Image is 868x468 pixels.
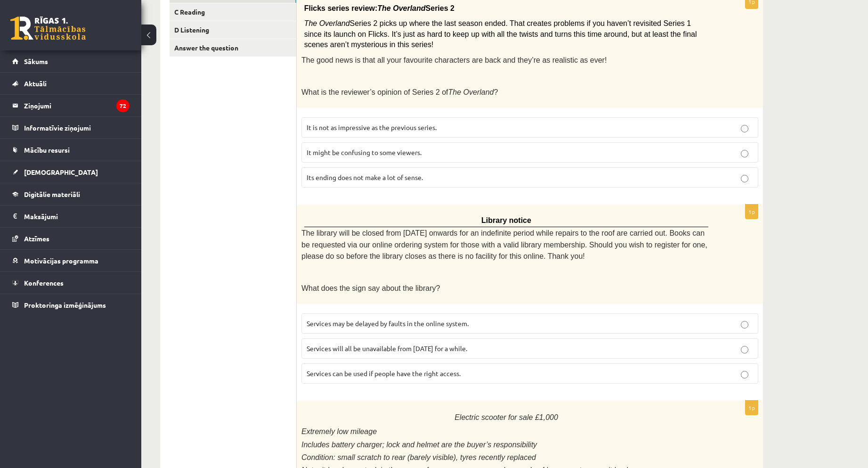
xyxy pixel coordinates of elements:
[12,50,130,72] a: Sākums
[12,161,130,183] a: [DEMOGRAPHIC_DATA]
[481,216,531,224] span: Library notice
[448,88,494,96] span: The Overland
[10,16,86,40] a: Rīgas 1. Tālmācības vidusskola
[116,99,130,112] i: 72
[741,346,748,353] input: Services will all be unavailable from [DATE] for a while.
[454,413,558,421] span: Electric scooter for sale £1,000
[24,57,48,66] span: Sākums
[170,21,296,39] a: D Listening
[745,204,758,219] p: 1p
[301,88,498,96] span: What is the reviewer’s opinion of Series 2 of ?
[12,73,130,94] a: Aktuāli
[307,123,437,131] span: It is not as impressive as the previous series.
[307,148,422,156] span: It might be confusing to some viewers.
[304,19,350,27] span: The Overland
[24,95,130,116] legend: Ziņojumi
[741,371,748,378] input: Services can be used if people have the right access.
[301,427,377,435] span: Extremely low mileage
[24,117,130,139] legend: Informatīvie ziņojumi
[426,4,454,12] span: Series 2
[301,441,537,449] span: Includes battery charger; lock and helmet are the buyer’s responsibility
[307,369,461,378] span: Services can be used if people have the right access.
[12,205,130,227] a: Maksājumi
[12,272,130,294] a: Konferences
[12,183,130,205] a: Digitālie materiāli
[741,150,748,157] input: It might be confusing to some viewers.
[12,250,130,271] a: Motivācijas programma
[24,146,70,154] span: Mācību resursi
[24,205,130,227] legend: Maksājumi
[377,4,425,12] span: The Overland
[307,319,469,328] span: Services may be delayed by faults in the online system.
[24,279,64,287] span: Konferences
[12,117,130,139] a: Informatīvie ziņojumi
[741,125,748,132] input: It is not as impressive as the previous series.
[301,284,440,292] span: What does the sign say about the library?
[301,229,707,260] span: The library will be closed from [DATE] onwards for an indefinite period while repairs to the roof...
[12,95,130,116] a: Ziņojumi72
[24,79,47,88] span: Aktuāli
[24,256,98,265] span: Motivācijas programma
[301,453,536,461] span: Condition: small scratch to rear (barely visible), tyres recently replaced
[24,234,49,243] span: Atzīmes
[307,344,467,353] span: Services will all be unavailable from [DATE] for a while.
[745,400,758,415] p: 1p
[170,39,296,57] a: Answer the question
[12,294,130,316] a: Proktoringa izmēģinājums
[301,56,607,64] span: The good news is that all your favourite characters are back and they’re as realistic as ever!
[304,4,378,12] span: Flicks series review:
[24,190,80,198] span: Digitālie materiāli
[24,301,106,309] span: Proktoringa izmēģinājums
[304,19,697,49] span: Series 2 picks up where the last season ended. That creates problems if you haven’t revisited Ser...
[741,175,748,182] input: Its ending does not make a lot of sense.
[741,321,748,328] input: Services may be delayed by faults in the online system.
[12,228,130,249] a: Atzīmes
[170,3,296,21] a: C Reading
[24,168,98,176] span: [DEMOGRAPHIC_DATA]
[307,173,423,181] span: Its ending does not make a lot of sense.
[12,139,130,161] a: Mācību resursi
